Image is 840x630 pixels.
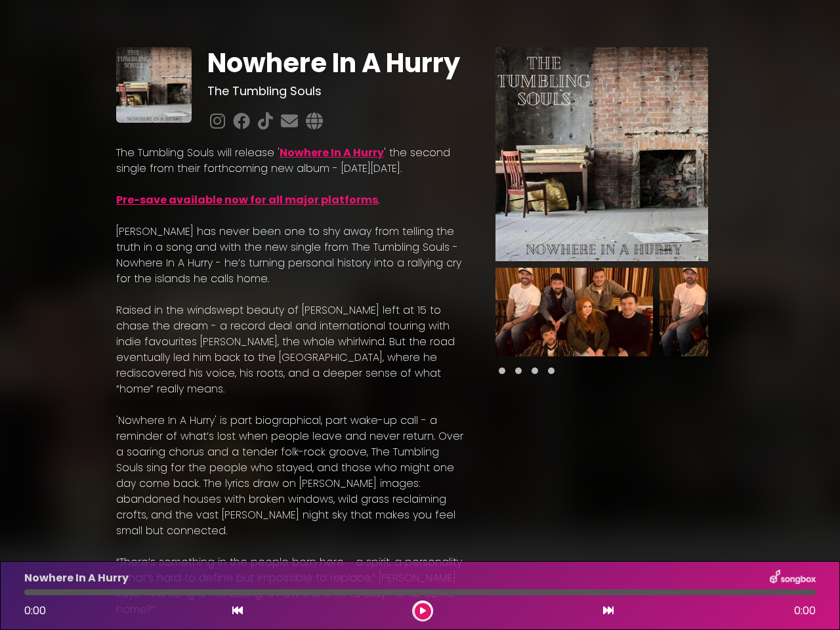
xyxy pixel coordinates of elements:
[660,268,817,356] img: 6GsWanlwSEGNTrGLcpPp
[770,570,816,587] img: songbox-logo-white.png
[116,555,464,618] p: “There’s something in the people born here - a spirit, a personality - that’s hard to define but ...
[116,303,464,397] p: Raised in the windswept beauty of [PERSON_NAME] left at 15 to chase the dream - a record deal and...
[207,47,465,79] h1: Nowhere In A Hurry
[116,47,192,123] img: T6Dm3mjfRgOIulaSU6Wg
[794,603,816,619] span: 0:00
[207,84,465,98] h3: The Tumbling Souls
[116,192,464,208] p: .
[116,224,464,287] p: [PERSON_NAME] has never been one to shy away from telling the truth in a song and with the new si...
[24,603,46,618] span: 0:00
[116,413,464,539] p: 'Nowhere In A Hurry' is part biographical, part wake-up call - a reminder of what’s lost when peo...
[116,145,464,177] p: The Tumbling Souls will release ' ' the second single from their forthcoming new album - [DATE][D...
[495,47,708,261] img: Main Media
[24,570,129,586] p: Nowhere In A Hurry
[116,192,378,207] a: Pre-save available now for all major platforms
[495,268,653,356] img: h7Oj0iWbT867Bb53q9za
[280,145,384,160] a: Nowhere In A Hurry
